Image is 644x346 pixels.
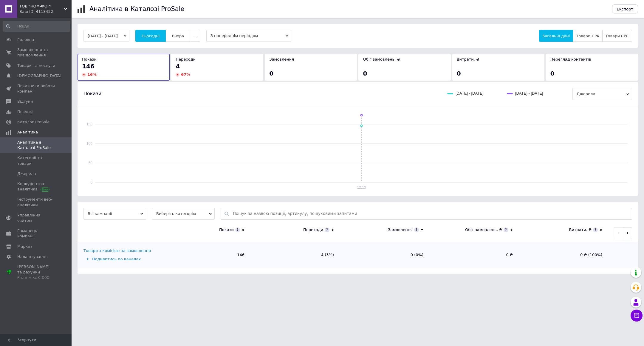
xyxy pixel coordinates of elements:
span: Відгуки [17,99,33,104]
input: Пошук за назвою позиції, артикулу, пошуковими запитами [233,208,629,219]
div: Покази [219,227,234,233]
span: Перегляд контактів [550,57,591,61]
span: Головна [17,37,34,42]
span: Переходи [176,57,196,61]
text: 50 [89,161,93,165]
span: Замовлення та повідомлення [17,47,55,58]
span: [DEMOGRAPHIC_DATA] [17,73,61,79]
span: Покупці [17,109,33,115]
span: Товари CPC [606,34,629,38]
button: Вчора [165,30,190,42]
div: Ваш ID: 4118452 [19,9,72,14]
span: 0 [269,70,273,77]
span: Вчора [172,34,184,38]
button: ... [190,30,200,42]
div: Prom мікс 6 000 [17,275,55,280]
span: Всі кампанії [83,208,146,220]
span: З попереднім періодом [206,30,291,42]
div: Обіг замовлень, ₴ [465,227,502,233]
button: Експорт [612,4,638,13]
td: 0 (0%) [340,242,429,268]
button: Товари CPA [573,30,602,42]
button: [DATE] - [DATE] [83,30,129,42]
h1: Аналітика в Каталозі ProSale [89,5,184,13]
span: 67 % [181,72,190,77]
span: 4 [176,63,180,70]
div: Товари з комісією за замовлення [83,248,151,253]
span: Категорії та товари [17,155,55,166]
span: Товари CPA [576,34,599,38]
span: Маркет [17,244,32,249]
span: 0 [550,70,555,77]
text: 150 [86,122,92,126]
span: 146 [82,63,95,70]
span: ТОВ "КОМ-ФОР" [19,4,64,9]
span: Замовлення [269,57,294,61]
span: Інструменти веб-аналітики [17,197,55,207]
span: Показники роботи компанії [17,83,55,94]
button: Чат з покупцем [631,310,643,322]
span: Товари та послуги [17,63,55,68]
td: 0 ₴ [429,242,519,268]
text: 12.10 [357,185,366,190]
span: Обіг замовлень, ₴ [363,57,400,61]
span: Покази [82,57,97,61]
td: 4 (3%) [250,242,340,268]
span: Експорт [617,7,634,11]
span: Витрати, ₴ [457,57,479,61]
span: Покази [83,90,101,97]
span: Сьогодні [142,34,160,38]
button: Товари CPC [602,30,632,42]
input: Пошук [3,21,70,32]
span: ... [193,34,197,38]
span: Конкурентна аналітика [17,181,55,192]
text: 100 [86,142,92,146]
span: Аналітика в Каталозі ProSale [17,140,55,150]
span: Каталог ProSale [17,119,49,125]
span: Управління сайтом [17,213,55,223]
div: Подивитись по каналах [83,256,160,262]
text: 0 [90,180,92,184]
span: Джерела [572,88,632,100]
span: 0 [363,70,367,77]
span: 0 [457,70,461,77]
span: Налаштування [17,254,48,259]
span: Аналітика [17,130,38,135]
div: Замовлення [388,227,413,233]
span: Гаманець компанії [17,228,55,239]
td: 0 ₴ (100%) [519,242,608,268]
span: Джерела [17,171,36,176]
span: Виберіть категорію [152,208,215,220]
button: Сьогодні [135,30,166,42]
span: Загальні дані [542,34,570,38]
td: 146 [161,242,250,268]
button: Загальні дані [539,30,573,42]
div: Витрати, ₴ [569,227,592,233]
div: Переходи [303,227,323,233]
span: 16 % [87,72,97,77]
span: [PERSON_NAME] та рахунки [17,264,55,281]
